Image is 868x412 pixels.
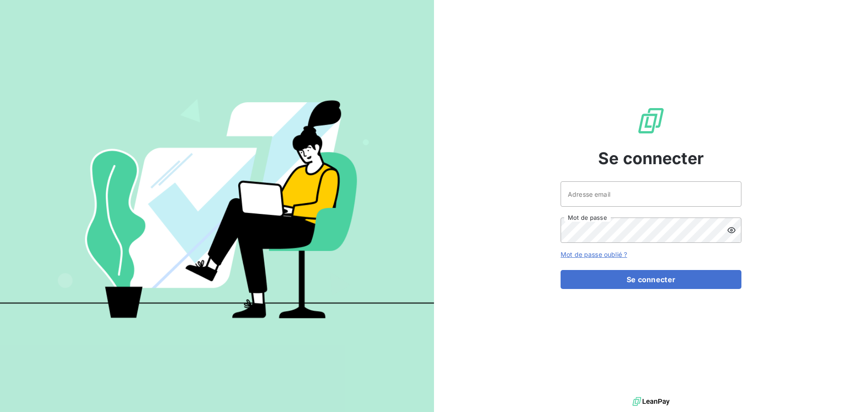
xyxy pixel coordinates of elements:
button: Se connecter [561,270,741,289]
span: Se connecter [598,146,704,170]
input: placeholder [561,181,741,207]
a: Mot de passe oublié ? [561,251,627,258]
img: logo [632,395,670,408]
img: Logo LeanPay [637,106,665,135]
